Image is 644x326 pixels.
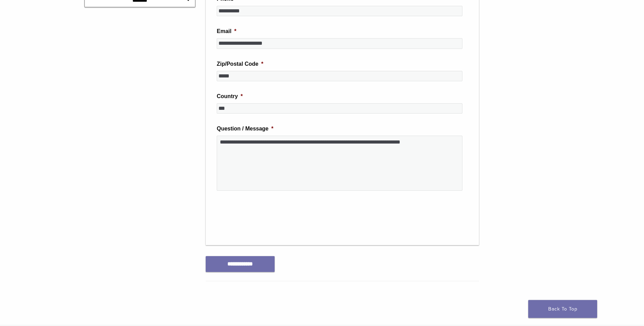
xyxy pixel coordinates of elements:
[217,93,243,100] label: Country
[217,61,263,68] label: Zip/Postal Code
[217,125,274,133] label: Question / Message
[528,300,597,318] a: Back To Top
[217,202,321,229] iframe: reCAPTCHA
[217,28,236,35] label: Email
